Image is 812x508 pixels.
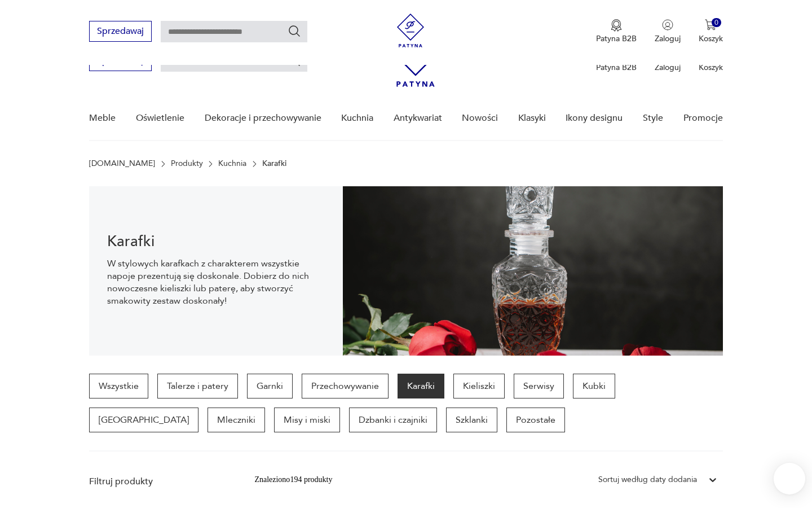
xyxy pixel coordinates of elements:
p: Karafki [262,159,286,168]
button: 0Koszyk [699,19,723,44]
img: Patyna - sklep z meblami i dekoracjami vintage [394,14,427,47]
a: Przechowywanie [302,374,389,398]
a: Style [643,97,663,140]
button: Sprzedawaj [89,21,152,42]
a: Pozostałe [506,408,565,432]
iframe: Smartsupp widget button [774,463,805,494]
button: Zaloguj [655,19,681,44]
p: Patyna B2B [596,62,637,73]
a: Serwisy [514,374,564,398]
img: Ikona medalu [611,19,622,32]
a: Dzbanki i czajniki [349,408,437,432]
a: Garnki [247,374,293,398]
img: Ikonka użytkownika [662,19,673,30]
a: Kuchnia [341,97,373,140]
h1: Karafki [107,235,324,248]
a: Promocje [683,97,723,140]
a: Oświetlenie [136,97,184,140]
img: Ikona koszyka [705,19,716,30]
p: Zaloguj [655,62,681,73]
a: Sprzedawaj [89,28,152,36]
div: 0 [712,18,721,28]
a: Wszystkie [89,374,148,398]
a: Szklanki [446,408,497,432]
p: Filtruj produkty [89,475,227,488]
a: Meble [89,97,116,140]
a: Nowości [462,97,498,140]
a: Kieliszki [453,374,505,398]
a: Dekoracje i przechowywanie [205,97,321,140]
p: Koszyk [699,33,723,44]
a: Kubki [573,374,615,398]
a: Sprzedawaj [89,58,152,65]
a: Karafki [398,374,444,398]
a: Talerze i patery [157,374,238,398]
p: Zaloguj [655,33,681,44]
a: Kuchnia [218,159,246,168]
button: Szukaj [288,24,301,38]
a: Ikona medaluPatyna B2B [596,19,637,44]
a: Misy i miski [274,408,340,432]
div: Sortuj według daty dodania [598,474,697,486]
a: Klasyki [518,97,546,140]
a: Ikony designu [566,97,623,140]
img: Karafki [343,186,723,356]
a: [GEOGRAPHIC_DATA] [89,408,198,432]
p: Patyna B2B [596,33,637,44]
button: Patyna B2B [596,19,637,44]
a: [DOMAIN_NAME] [89,159,155,168]
a: Mleczniki [208,408,265,432]
a: Antykwariat [394,97,442,140]
p: W stylowych karafkach z charakterem wszystkie napoje prezentują się doskonale. Dobierz do nich no... [107,257,324,307]
div: Znaleziono 194 produkty [254,474,332,486]
a: Produkty [171,159,203,168]
p: Koszyk [699,62,723,73]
